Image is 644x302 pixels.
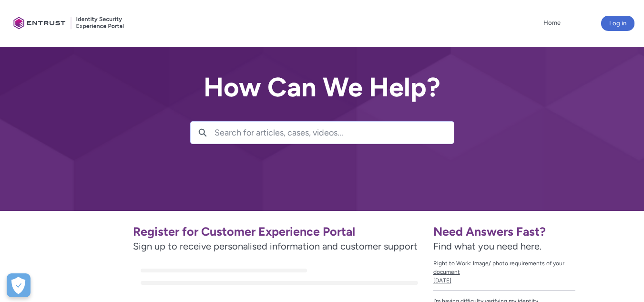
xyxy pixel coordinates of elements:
a: Right to Work: Image/ photo requirements of your document[DATE] [433,253,575,291]
lightning-formatted-date-time: [DATE] [433,277,451,284]
h1: Need Answers Fast? [433,224,575,239]
button: Search [191,122,215,144]
div: Cookie Preferences [7,273,31,297]
button: Open Preferences [7,273,31,297]
button: Log in [601,16,634,31]
span: Right to Work: Image/ photo requirements of your document [433,259,575,276]
h2: How Can We Help? [190,73,454,102]
span: Find what you need here. [433,240,542,252]
h1: Register for Customer Experience Portal [133,224,426,239]
a: Home [541,16,563,30]
span: Sign up to receive personalised information and customer support [133,239,426,253]
input: Search for articles, cases, videos... [215,122,454,144]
